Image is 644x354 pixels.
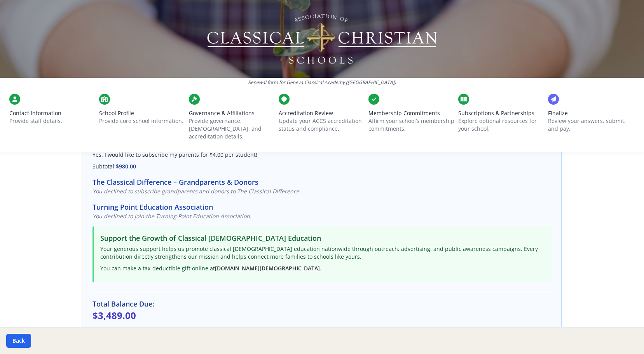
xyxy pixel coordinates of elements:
span: Contact Information [9,109,96,117]
p: You can make a tax-deductible gift online at . [100,265,546,272]
h3: Turning Point Education Association [92,202,552,212]
p: Review your answers, submit, and pay. [548,117,635,133]
p: Provide core school information. [99,117,186,125]
span: School Profile [99,109,186,117]
a: [DOMAIN_NAME][DEMOGRAPHIC_DATA] [215,265,320,272]
span: Yes. I would like to subscribe my parents for $4.00 per student! [92,151,257,158]
h3: The Classical Difference – Grandparents & Donors [92,177,552,188]
p: Subtotal: [92,163,552,170]
img: Logo [206,12,438,66]
span: Membership Commitments [368,109,455,117]
p: Explore optional resources for your school. [458,117,545,133]
p: Affirm your school’s membership commitments. [368,117,455,133]
span: Governance & Affiliations [189,109,276,117]
span: Subscriptions & Partnerships [458,109,545,117]
span: $980.00 [116,163,136,170]
span: Accreditation Review [279,109,365,117]
p: Provide governance, [DEMOGRAPHIC_DATA], and accreditation details. [189,117,276,140]
p: Your generous support helps us promote classical [DEMOGRAPHIC_DATA] education nationwide through ... [100,245,546,261]
p: You declined to join the Turning Point Education Association. [92,212,552,220]
h3: Total Balance Due: [92,298,552,309]
p: You declined to subscribe grandparents and donors to The Classical Difference. [92,188,552,195]
span: Finalize [548,109,635,117]
button: Back [6,334,31,348]
p: Provide staff details. [9,117,96,125]
h3: Support the Growth of Classical [DEMOGRAPHIC_DATA] Education [100,233,546,244]
p: $3,489.00 [92,309,552,322]
p: Update your ACCS accreditation status and compliance. [279,117,365,133]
